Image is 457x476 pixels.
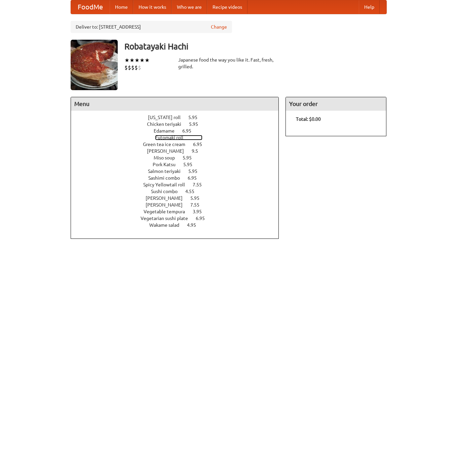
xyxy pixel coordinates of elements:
span: Vegetarian sushi plate [141,216,195,221]
a: Pork Katsu 5.95 [153,162,205,167]
h4: Menu [71,97,279,111]
a: How it works [133,0,172,14]
span: 6.95 [193,142,209,147]
a: Vegetarian sushi plate 6.95 [141,216,217,221]
span: 3.95 [193,209,208,214]
li: ★ [140,57,145,64]
a: Vegetable tempura 3.95 [144,209,214,214]
a: Salmon teriyaki 5.95 [148,169,210,174]
li: $ [135,64,138,71]
a: Help [359,0,380,14]
span: 6.95 [182,128,198,134]
li: ★ [124,57,129,64]
span: 5.95 [190,195,206,201]
li: $ [131,64,135,71]
a: Home [110,0,133,14]
a: Wakame salad 4.95 [149,222,208,228]
a: Miso soup 5.95 [154,155,204,160]
span: Salmon teriyaki [148,169,187,174]
span: 4.95 [187,222,203,228]
li: ★ [135,57,140,64]
span: 7.55 [190,202,206,208]
span: 5.95 [188,169,204,174]
span: 6.95 [196,216,212,221]
a: [US_STATE] roll 5.95 [148,115,210,120]
span: Green tea ice cream [143,142,192,147]
li: $ [138,64,141,71]
span: Spicy Yellowtail roll [143,182,192,187]
a: [PERSON_NAME] 5.95 [146,195,212,201]
span: Edamame [154,128,181,134]
a: Futomaki roll [155,135,202,140]
h4: Your order [286,97,386,111]
span: 7.55 [193,182,208,187]
li: ★ [129,57,135,64]
span: 5.95 [188,115,204,120]
span: Vegetable tempura [144,209,192,214]
span: 4.55 [185,189,201,194]
span: [US_STATE] roll [148,115,187,120]
a: Sashimi combo 6.95 [148,175,209,181]
div: Japanese food the way you like it. Fast, fresh, grilled. [178,57,279,70]
li: $ [128,64,131,71]
span: 9.5 [192,148,205,154]
span: Futomaki roll [155,135,190,140]
b: Total: $0.00 [296,116,321,122]
span: Pork Katsu [153,162,182,167]
h3: Robatayaki Hachi [124,40,387,53]
span: [PERSON_NAME] [146,195,189,201]
a: [PERSON_NAME] 7.55 [146,202,212,208]
a: Green tea ice cream 6.95 [143,142,215,147]
a: [PERSON_NAME] 9.5 [147,148,211,154]
span: 6.95 [188,175,203,181]
span: [PERSON_NAME] [147,148,191,154]
span: Wakame salad [149,222,186,228]
span: 5.95 [189,121,205,127]
a: Who we are [172,0,207,14]
span: Miso soup [154,155,182,160]
span: 5.95 [183,162,199,167]
a: Edamame 6.95 [154,128,204,134]
span: 5.95 [183,155,198,160]
span: [PERSON_NAME] [146,202,189,208]
div: Deliver to: [STREET_ADDRESS] [71,21,232,33]
span: Chicken teriyaki [147,121,188,127]
a: Sushi combo 4.55 [151,189,207,194]
a: FoodMe [71,0,110,14]
img: angular.jpg [71,40,118,90]
li: ★ [145,57,150,64]
a: Spicy Yellowtail roll 7.55 [143,182,214,187]
span: Sashimi combo [148,175,187,181]
a: Chicken teriyaki 5.95 [147,121,211,127]
a: Change [211,24,227,30]
span: Sushi combo [151,189,184,194]
a: Recipe videos [207,0,247,14]
li: $ [124,64,128,71]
